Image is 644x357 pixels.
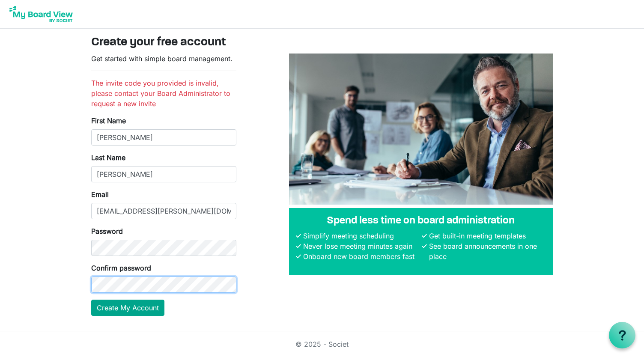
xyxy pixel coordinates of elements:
[427,241,546,262] li: See board announcements in one place
[91,226,123,236] label: Password
[91,263,151,273] label: Confirm password
[91,78,236,109] li: The invite code you provided is invalid, please contact your Board Administrator to request a new...
[295,340,349,348] a: © 2025 - Societ
[91,116,126,126] label: First Name
[91,152,125,163] label: Last Name
[91,36,553,50] h3: Create your free account
[301,251,420,262] li: Onboard new board members fast
[301,241,420,251] li: Never lose meeting minutes again
[427,231,546,241] li: Get built-in meeting templates
[7,3,75,25] img: My Board View Logo
[91,300,164,316] button: Create My Account
[301,231,420,241] li: Simplify meeting scheduling
[91,189,109,199] label: Email
[296,215,546,227] h4: Spend less time on board administration
[289,54,553,205] img: A photograph of board members sitting at a table
[91,54,233,63] span: Get started with simple board management.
